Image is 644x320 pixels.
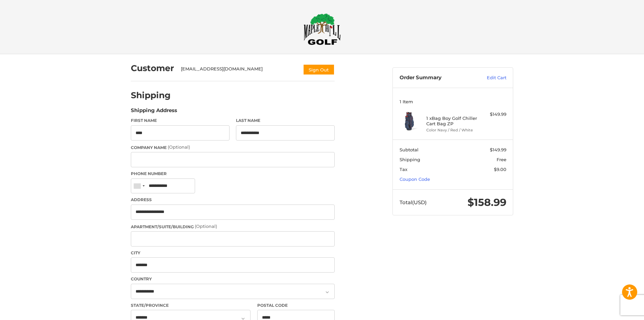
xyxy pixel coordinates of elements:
[400,167,407,172] span: Tax
[131,144,335,151] label: Company Name
[181,66,296,75] div: [EMAIL_ADDRESS][DOMAIN_NAME]
[400,176,430,182] a: Coupon Code
[468,196,506,209] span: $158.99
[131,118,230,124] label: First Name
[131,107,177,118] legend: Shipping Address
[490,147,506,152] span: $149.99
[400,199,427,206] span: Total (USD)
[497,157,506,162] span: Free
[131,171,335,177] label: Phone Number
[494,167,506,172] span: $9.00
[131,197,335,203] label: Address
[131,223,335,230] label: Apartment/Suite/Building
[236,118,335,124] label: Last Name
[426,127,478,133] li: Color Navy / Red / White
[304,13,341,45] img: Maple Hill Golf
[426,115,478,127] h4: 1 x Bag Boy Golf Chiller Cart Bag ZP
[257,302,335,308] label: Postal Code
[303,64,335,75] button: Sign Out
[400,157,420,162] span: Shipping
[168,144,190,150] small: (Optional)
[400,74,472,81] h3: Order Summary
[195,223,217,229] small: (Optional)
[480,111,506,118] div: $149.99
[400,147,419,152] span: Subtotal
[472,74,506,81] a: Edit Cart
[400,99,506,104] h3: 1 Item
[131,250,335,256] label: City
[131,302,251,308] label: State/Province
[131,63,174,73] h2: Customer
[131,90,171,101] h2: Shipping
[131,276,335,282] label: Country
